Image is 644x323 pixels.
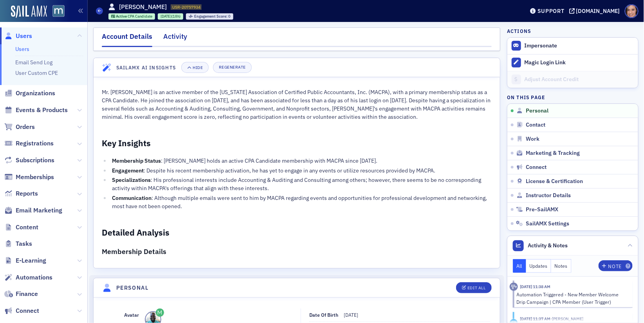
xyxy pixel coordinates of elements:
[526,192,571,199] span: Instructor Details
[16,173,54,181] span: Memberships
[4,223,38,232] a: Content
[526,206,558,213] span: Pre-SailAMX
[124,312,139,318] span: Avatar
[309,312,338,318] span: Date of Birth
[550,316,583,321] span: Jason Barnes
[4,256,46,265] a: E-Learning
[4,89,55,98] a: Organizations
[108,13,155,20] div: Active: Active: CPA Candidate
[112,157,161,164] strong: Membership Status
[52,5,65,17] img: SailAMX
[526,122,545,129] span: Contact
[116,64,176,71] h4: SailAMX AI Insights
[569,8,623,14] button: [DOMAIN_NAME]
[16,32,32,40] span: Users
[16,256,46,265] span: E-Learning
[213,62,252,73] button: Regenerate
[4,206,62,215] a: Email Marketing
[15,69,58,76] a: User Custom CPE
[16,240,32,248] span: Tasks
[507,94,639,101] h4: On this page
[16,139,54,148] span: Registrations
[4,32,32,40] a: Users
[102,138,492,149] h2: Key Insights
[526,178,583,185] span: License & Certification
[4,106,68,114] a: Events & Products
[507,71,638,88] a: Adjust Account Credit
[102,227,492,238] h2: Detailed Analysis
[344,312,358,318] span: [DATE]
[525,42,557,49] button: Impersonate
[526,107,548,114] span: Personal
[538,7,565,15] div: Support
[526,164,547,171] span: Connect
[15,59,52,66] a: Email Send Log
[116,14,128,19] span: Active
[112,194,152,201] strong: Communication
[112,176,151,183] strong: Specializations
[16,307,39,315] span: Connect
[47,5,65,18] a: View Homepage
[161,14,180,19] div: (18h)
[4,189,38,198] a: Reports
[158,13,183,20] div: 2025-10-01 00:00:00
[608,264,622,269] div: Note
[526,136,539,143] span: Work
[16,273,52,282] span: Automations
[16,89,55,98] span: Organizations
[456,282,491,293] button: Edit All
[525,76,634,83] div: Adjust Account Credit
[102,246,492,257] h3: Membership Details
[16,123,35,131] span: Orders
[520,284,550,289] time: 10/1/2025 11:38 AM
[4,240,32,248] a: Tasks
[4,307,39,315] a: Connect
[528,241,568,250] span: Activity & Notes
[102,88,492,121] p: Mr. [PERSON_NAME] is an active member of the [US_STATE] Association of Certified Public Accountan...
[195,14,229,19] span: Engagement Score :
[4,290,38,298] a: Finance
[128,14,152,19] span: CPA Candidate
[4,123,35,131] a: Orders
[102,31,152,47] div: Account Details
[161,14,171,19] span: [DATE]
[163,31,187,46] div: Activity
[526,220,569,227] span: SailAMX Settings
[4,273,52,282] a: Automations
[110,176,492,192] li: : His professional interests include Accounting & Auditing and Consulting among others; however, ...
[576,7,620,15] div: [DOMAIN_NAME]
[11,5,47,18] img: SailAMX
[526,259,552,273] button: Updates
[119,3,167,11] h1: [PERSON_NAME]
[112,167,144,174] strong: Engagement
[172,4,200,10] span: USR-20757934
[4,156,54,165] a: Subscriptions
[186,13,233,20] div: Engagement Score: 0
[551,259,572,273] button: Notes
[195,15,231,19] div: 0
[16,106,68,114] span: Events & Products
[526,150,580,157] span: Marketing & Tracking
[4,139,54,148] a: Registrations
[507,54,638,71] button: Magic Login Link
[110,157,492,165] li: : [PERSON_NAME] holds an active CPA Candidate membership with MACPA since [DATE].
[625,4,639,18] span: Profile
[513,259,526,273] button: All
[599,260,633,271] button: Note
[16,206,62,215] span: Email Marketing
[467,286,485,290] div: Edit All
[510,283,518,291] div: Activity
[110,194,492,210] li: : Although multiple emails were sent to him by MACPA regarding events and opportunities for profe...
[16,189,38,198] span: Reports
[116,284,148,292] h4: Personal
[4,173,54,181] a: Memberships
[111,14,153,19] a: Active CPA Candidate
[16,290,38,298] span: Finance
[16,156,54,165] span: Subscriptions
[110,167,492,175] li: : Despite his recent membership activation, he has yet to engage in any events or utilize resourc...
[181,62,209,73] button: Hide
[16,223,38,232] span: Content
[193,65,203,70] div: Hide
[525,59,634,66] div: Magic Login Link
